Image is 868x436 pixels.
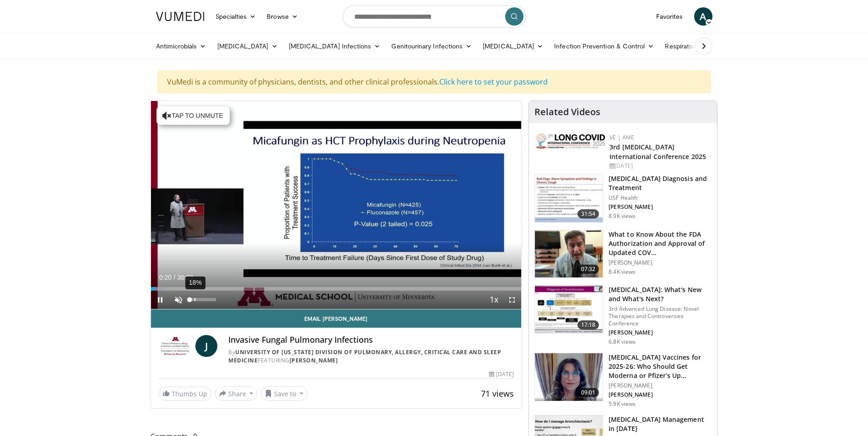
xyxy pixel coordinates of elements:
[577,320,599,330] span: 17:18
[158,335,192,357] img: University of Minnesota Division of Pulmonary, Allergy, Critical Care and Sleep Medicine
[534,106,600,117] h4: Related Videos
[609,415,712,433] h3: [MEDICAL_DATA] Management in [DATE]
[439,77,548,87] a: Click here to set your password
[609,285,712,303] h3: [MEDICAL_DATA]: What's New and What's Next?
[489,370,514,378] div: [DATE]
[651,7,689,26] a: Favorites
[609,213,636,220] p: 8.9K views
[609,353,712,380] h3: [MEDICAL_DATA] Vaccines for 2025-26: Who Should Get Moderna or Pfizer’s Up…
[609,259,712,266] p: [PERSON_NAME]
[609,338,636,346] p: 6.8K views
[151,291,169,309] button: Pause
[609,174,712,192] h3: [MEDICAL_DATA] Diagnosis and Treatment
[577,388,599,397] span: 09:01
[609,305,712,327] p: 3rd Advanced Lung Disease: Novel Therapies and Controversies Conference
[536,133,605,149] img: a2792a71-925c-4fc2-b8ef-8d1b21aec2f7.png.150x105_q85_autocrop_double_scale_upscale_version-0.2.jpg
[283,37,386,55] a: [MEDICAL_DATA] Infections
[228,348,501,364] a: University of [US_STATE] Division of Pulmonary, Allergy, Critical Care and Sleep Medicine
[261,7,303,26] a: Browse
[210,7,262,26] a: Specialties
[290,356,338,364] a: [PERSON_NAME]
[169,291,188,309] button: Unmute
[477,37,549,55] a: [MEDICAL_DATA]
[156,106,230,125] button: Tap to unmute
[228,348,514,365] div: By FEATURING
[609,382,712,389] p: [PERSON_NAME]
[609,268,636,276] p: 8.4K views
[151,101,522,309] video-js: Video Player
[190,298,216,301] div: Volume Level
[549,37,659,55] a: Infection Prevention & Control
[609,133,634,141] a: VE | AME
[151,287,522,291] div: Progress Bar
[534,353,712,408] a: 09:01 [MEDICAL_DATA] Vaccines for 2025-26: Who Should Get Moderna or Pfizer’s Up… [PERSON_NAME] [...
[174,274,176,281] span: /
[195,335,217,357] a: J
[151,37,212,55] a: Antimicrobials
[609,400,636,408] p: 5.9K views
[156,12,205,21] img: VuMedi Logo
[159,274,172,281] span: 0:20
[535,175,603,222] img: 912d4c0c-18df-4adc-aa60-24f51820003e.150x105_q85_crop-smart_upscale.jpg
[577,265,599,274] span: 07:32
[343,5,526,27] input: Search topics, interventions
[481,388,514,399] span: 71 views
[534,174,712,223] a: 31:54 [MEDICAL_DATA] Diagnosis and Treatment USF Health [PERSON_NAME] 8.9K views
[157,70,711,93] div: VuMedi is a community of physicians, dentists, and other clinical professionals.
[535,286,603,333] img: 8723abe7-f9a9-4f6c-9b26-6bd057632cd6.150x105_q85_crop-smart_upscale.jpg
[609,329,712,336] p: [PERSON_NAME]
[609,230,712,257] h3: What to Know About the FDA Authorization and Approval of Updated COV…
[535,230,603,278] img: a1e50555-b2fd-4845-bfdc-3eac51376964.150x105_q85_crop-smart_upscale.jpg
[609,143,706,161] a: 3rd [MEDICAL_DATA] International Conference 2025
[694,7,712,26] a: A
[535,353,603,401] img: 4e370bb1-17f0-4657-a42f-9b995da70d2f.png.150x105_q85_crop-smart_upscale.png
[151,309,522,328] a: Email [PERSON_NAME]
[609,194,712,202] p: USF Health
[534,285,712,346] a: 17:18 [MEDICAL_DATA]: What's New and What's Next? 3rd Advanced Lung Disease: Novel Therapies and ...
[386,37,477,55] a: Genitourinary Infections
[228,335,514,345] h4: Invasive Fungal Pulmonary Infections
[177,274,193,281] span: 30:29
[659,37,744,55] a: Respiratory Infections
[609,391,712,399] p: [PERSON_NAME]
[577,209,599,218] span: 31:54
[503,291,521,309] button: Fullscreen
[609,203,712,211] p: [PERSON_NAME]
[534,230,712,278] a: 07:32 What to Know About the FDA Authorization and Approval of Updated COV… [PERSON_NAME] 8.4K views
[261,386,307,401] button: Save to
[212,37,283,55] a: [MEDICAL_DATA]
[158,387,211,401] a: Thumbs Up
[215,386,258,401] button: Share
[485,291,503,309] button: Playback Rate
[609,162,710,170] div: [DATE]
